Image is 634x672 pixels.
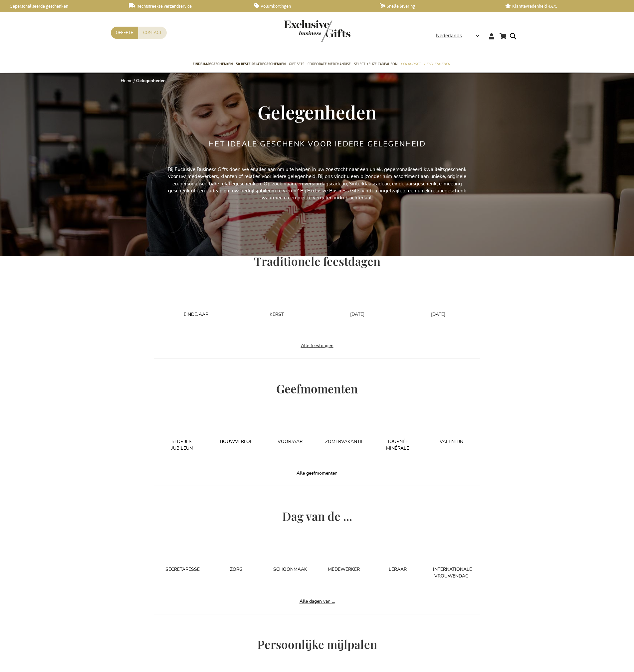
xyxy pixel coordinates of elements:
div: Schoonmaak [272,566,309,573]
div: Zorg [218,566,255,573]
a: Rechtstreekse verzendservice [129,3,244,9]
a: Gepersonaliseerde geschenken [3,3,118,9]
span: Gift Sets [289,61,304,68]
a: Offerte [111,27,138,39]
a: Eindejaarsgeschenken [193,56,233,73]
a: Christmas Gift [238,285,316,308]
div: Tournée minérale [379,438,416,452]
div: Bedrijfs-jubileum [164,438,201,452]
span: Eindejaarsgeschenken [193,61,233,68]
a: Alle feestdagen [294,338,340,353]
span: Gelegenheden [424,61,450,68]
img: Exclusive Business gifts logo [284,20,350,42]
a: St Nicholas Gifts [319,285,396,308]
p: Bij Exclusive Business Gifts doen we er alles aan om u te helpen in uw zoektocht naar een uniek, ... [167,166,467,202]
span: Per Budget [401,61,421,68]
a: Valentine\'s Day [426,412,477,435]
div: Secretaresse [164,566,201,573]
a: Day Of The Cleaners [265,540,316,563]
div: Voorjaar [272,438,309,445]
a: 50 beste relatiegeschenken [236,56,286,73]
a: Summer holidays [318,412,369,435]
div: Eindejaar [164,311,228,318]
a: Construction Holiday Gifts [211,412,262,435]
div: Leraar [379,566,416,573]
h2: Het ideale geschenk voor iedere gelegenheid [208,140,426,148]
a: International Women\'s Day [426,540,477,563]
div: Zomervakantie [325,438,362,445]
a: Tournée Minérale [372,412,423,435]
a: store logo [284,20,317,42]
a: Teacher\'s Day [372,540,423,563]
a: Corporate Merchandise [308,56,351,73]
span: Gelegenheden [258,100,376,124]
div: Internationale vrouwendag [433,566,470,579]
h2: Traditionele feestdagen [154,255,480,268]
a: Gelegenheden [424,56,450,73]
span: 50 beste relatiegeschenken [236,61,286,68]
div: [DATE] [406,311,470,318]
h2: Persoonlijke mijlpalen [154,638,480,651]
div: Valentijn [433,438,470,445]
a: Secretary\'s Day [157,540,208,563]
a: Alle geefmomenten [290,465,344,481]
a: Eid al-Fitr [399,285,477,308]
h2: Geefmomenten [154,382,480,395]
a: Alle dagen van ... [293,593,341,609]
a: Contact [138,27,167,39]
span: Select Keuze Cadeaubon [354,61,397,68]
span: Nederlands [436,32,462,40]
h2: Dag van de ... [154,510,480,523]
div: [DATE] [325,311,390,318]
a: Spring [265,412,316,435]
a: Snelle levering [380,3,495,9]
strong: Gelegenheden [136,78,166,84]
a: Gifts For The Wine Lover [157,412,208,435]
a: Klanttevredenheid 4,6/5 [505,3,620,9]
div: Kerst [245,311,309,318]
a: Volumkortingen [254,3,369,9]
span: Corporate Merchandise [308,61,351,68]
a: Per Budget [401,56,421,73]
a: Select Keuze Cadeaubon [354,56,397,73]
a: Home [121,78,132,84]
a: Healthcare Day [211,540,262,563]
div: Medewerker [325,566,362,573]
div: Bouwverlof [218,438,255,445]
a: Gifts For The Wine Lover [157,285,235,308]
a: Employee Day [318,540,369,563]
a: Gift Sets [289,56,304,73]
